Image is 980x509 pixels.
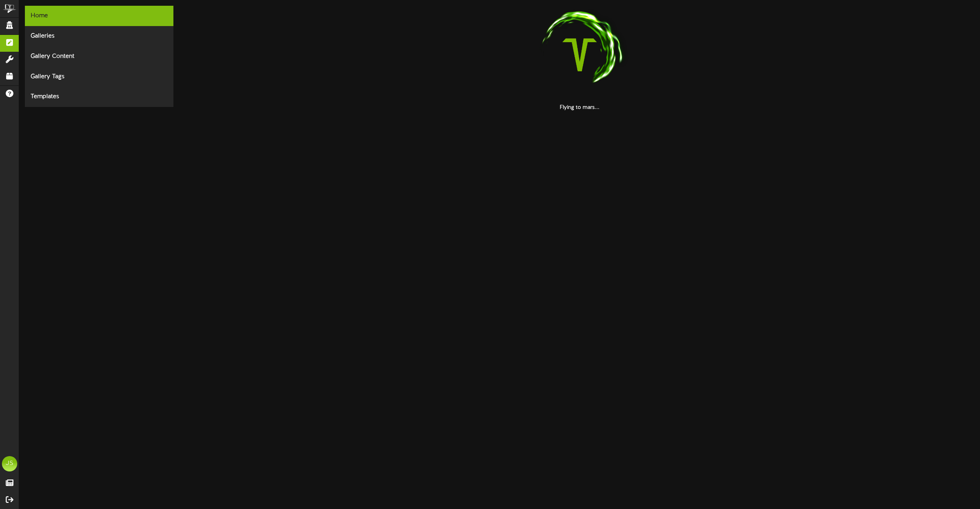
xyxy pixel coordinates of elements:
[25,6,173,26] div: Home
[25,87,173,107] div: Templates
[531,6,629,104] img: loading-spinner-1.png
[25,67,173,87] div: Gallery Tags
[560,105,599,110] strong: Flying to mars...
[2,456,17,471] div: JS
[25,46,173,67] div: Gallery Content
[25,26,173,46] div: Galleries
